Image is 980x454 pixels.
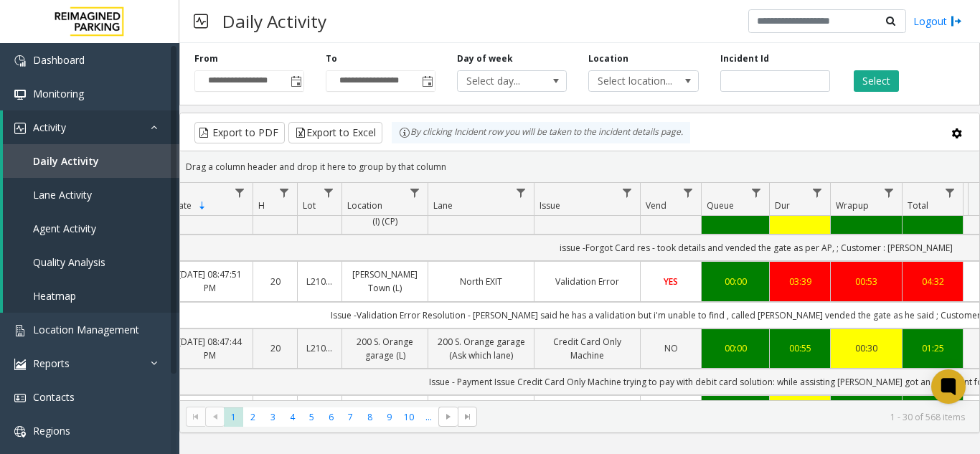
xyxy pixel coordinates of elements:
[443,411,454,422] span: Go to the next page
[649,341,692,355] a: NO
[33,53,85,67] span: Dashboard
[839,275,893,288] a: 00:53
[951,14,962,29] img: logout
[543,275,631,288] a: Validation Error
[194,4,208,39] img: pageIcon
[180,183,979,400] div: Data table
[941,183,960,202] a: Total Filter Menu
[347,199,382,212] span: Location
[458,407,477,427] span: Go to the last page
[664,275,678,288] span: YES
[176,335,244,362] a: [DATE] 08:47:44 PM
[33,154,99,168] span: Daily Activity
[778,275,821,288] a: 03:39
[197,200,208,212] span: Sortable
[3,110,179,144] a: Activity
[3,279,179,313] a: Heatmap
[258,199,265,212] span: H
[14,426,26,438] img: 'icon'
[854,70,899,92] button: Select
[14,392,26,404] img: 'icon'
[321,407,341,427] span: Page 6
[646,199,666,212] span: Vend
[710,275,760,288] div: 00:00
[588,52,628,65] label: Location
[33,356,70,370] span: Reports
[419,71,435,91] span: Toggle popup
[351,335,419,362] a: 200 S. Orange garage (L)
[14,89,26,100] img: 'icon'
[319,183,339,202] a: Lot Filter Menu
[275,183,294,202] a: H Filter Menu
[747,183,766,202] a: Queue Filter Menu
[380,407,399,427] span: Page 9
[351,268,419,295] a: [PERSON_NAME] Town (L)
[618,183,637,202] a: Issue Filter Menu
[306,341,333,355] a: L21086700
[462,411,473,422] span: Go to the last page
[326,52,337,65] label: To
[911,275,954,288] div: 04:32
[302,407,321,427] span: Page 5
[288,122,382,143] button: Export to Excel
[224,407,243,427] span: Page 1
[14,123,26,134] img: 'icon'
[836,199,869,212] span: Wrapup
[543,335,631,362] a: Credit Card Only Machine
[457,52,513,65] label: Day of week
[679,183,698,202] a: Vend Filter Menu
[458,71,545,91] span: Select day...
[14,55,26,67] img: 'icon'
[243,407,263,427] span: Page 2
[33,87,84,100] span: Monitoring
[33,120,66,134] span: Activity
[775,199,790,212] span: Dur
[33,390,75,404] span: Contacts
[33,222,96,235] span: Agent Activity
[908,199,928,212] span: Total
[808,183,827,202] a: Dur Filter Menu
[33,289,76,303] span: Heatmap
[3,212,179,245] a: Agent Activity
[33,255,105,269] span: Quality Analysis
[405,183,425,202] a: Location Filter Menu
[880,183,899,202] a: Wrapup Filter Menu
[3,245,179,279] a: Quality Analysis
[540,199,560,212] span: Issue
[710,341,760,355] a: 00:00
[707,199,734,212] span: Queue
[392,122,690,143] div: By clicking Incident row you will be taken to the incident details page.
[283,407,302,427] span: Page 4
[215,4,334,39] h3: Daily Activity
[486,411,965,423] kendo-pager-info: 1 - 30 of 568 items
[649,275,692,288] a: YES
[3,144,179,178] a: Daily Activity
[303,199,316,212] span: Lot
[306,275,333,288] a: L21088000
[400,407,419,427] span: Page 10
[360,407,380,427] span: Page 8
[589,71,676,91] span: Select location...
[33,323,139,336] span: Location Management
[14,359,26,370] img: 'icon'
[778,341,821,355] a: 00:55
[33,188,92,202] span: Lane Activity
[172,199,192,212] span: Date
[3,178,179,212] a: Lane Activity
[262,275,288,288] a: 20
[664,342,678,354] span: NO
[288,71,303,91] span: Toggle popup
[262,341,288,355] a: 20
[512,183,531,202] a: Lane Filter Menu
[194,52,218,65] label: From
[839,341,893,355] a: 00:30
[14,325,26,336] img: 'icon'
[913,14,962,29] a: Logout
[911,341,954,355] a: 01:25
